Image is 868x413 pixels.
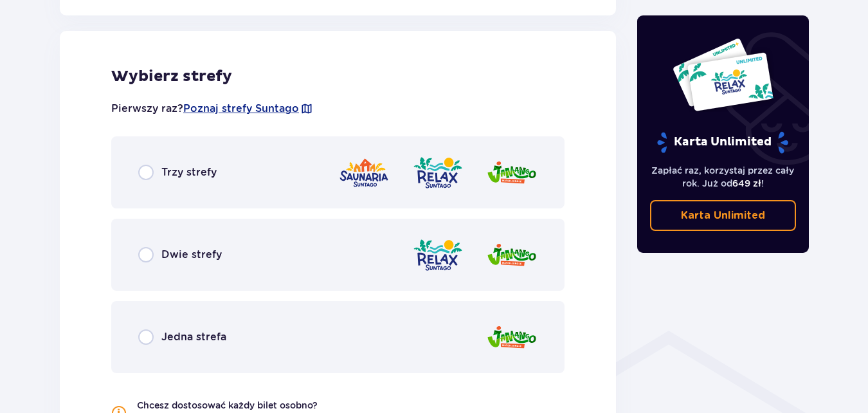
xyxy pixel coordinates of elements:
span: Dwie strefy [161,248,222,262]
img: Dwie karty całoroczne do Suntago z napisem 'UNLIMITED RELAX', na białym tle z tropikalnymi liśćmi... [672,37,774,112]
img: Jamango [486,237,538,273]
img: Jamango [486,154,538,191]
span: Trzy strefy [161,165,217,179]
p: Zapłać raz, korzystaj przez cały rok. Już od ! [650,164,797,190]
p: Karta Unlimited [656,131,790,154]
a: Karta Unlimited [650,200,797,231]
span: Jedna strefa [161,330,226,344]
img: Jamango [486,319,538,356]
span: 649 zł [732,178,761,188]
img: Relax [412,154,464,191]
p: Karta Unlimited [681,208,765,223]
img: Saunaria [338,154,390,191]
h2: Wybierz strefy [111,67,565,86]
p: Pierwszy raz? [111,102,313,116]
img: Relax [412,237,464,273]
p: Chcesz dostosować każdy bilet osobno? [137,399,318,412]
a: Poznaj strefy Suntago [183,102,299,116]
